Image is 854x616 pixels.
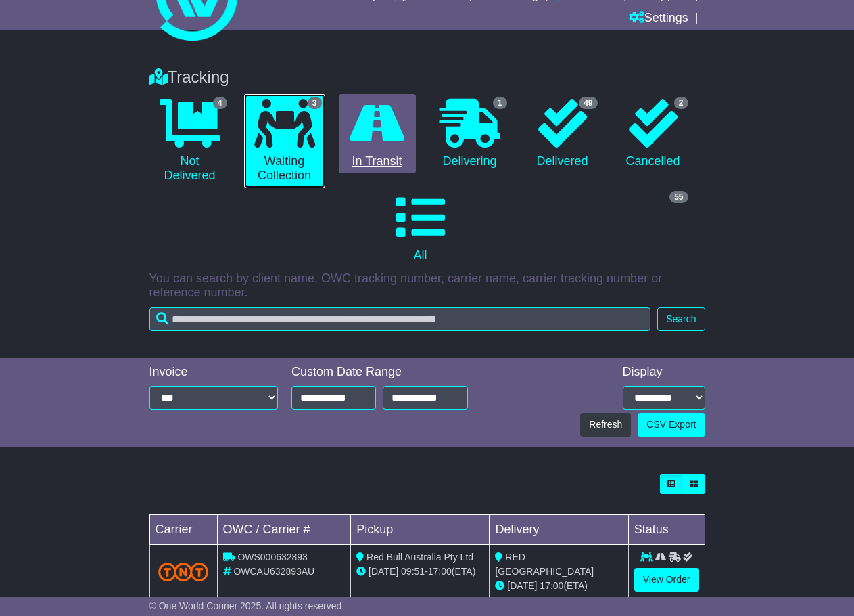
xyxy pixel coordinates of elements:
span: OWS000632893 [237,552,308,563]
span: 17:00 [540,580,563,591]
a: CSV Export [638,413,705,437]
a: 4 Not Delivered [149,94,231,188]
span: Red Bull Australia Pty Ltd [366,552,473,563]
td: Pickup [351,515,490,545]
span: OWCAU632893AU [233,566,314,577]
a: Settings [629,7,688,30]
span: [DATE] [507,580,537,591]
span: 3 [308,97,322,109]
td: Delivery [490,515,628,545]
a: In Transit [339,94,416,174]
div: (ETA) [495,579,622,593]
span: 55 [669,191,688,203]
div: Tracking [143,68,712,87]
a: 49 Delivered [524,94,601,174]
div: Display [623,365,705,380]
a: 3 Waiting Collection [244,94,325,188]
p: You can search by client name, OWC tracking number, carrier name, carrier tracking number or refe... [149,271,705,301]
td: Carrier [149,515,217,545]
div: - (ETA) [356,565,483,579]
span: 1 [493,97,507,109]
button: Refresh [580,413,631,437]
a: 55 All [149,188,692,268]
div: Invoice [149,365,279,380]
button: Search [657,307,705,331]
span: 4 [213,97,227,109]
a: 2 Cancelled [615,94,692,174]
span: 2 [674,97,688,109]
span: 49 [579,97,597,109]
img: TNT_Domestic.png [158,563,209,581]
span: 09:51 [401,566,425,577]
span: © One World Courier 2025. All rights reserved. [149,600,345,611]
td: OWC / Carrier # [217,515,351,545]
span: 17:00 [428,566,452,577]
div: Custom Date Range [291,365,468,380]
td: Status [628,515,705,545]
span: [DATE] [369,566,398,577]
a: 1 Delivering [429,94,511,174]
a: View Order [634,568,699,592]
